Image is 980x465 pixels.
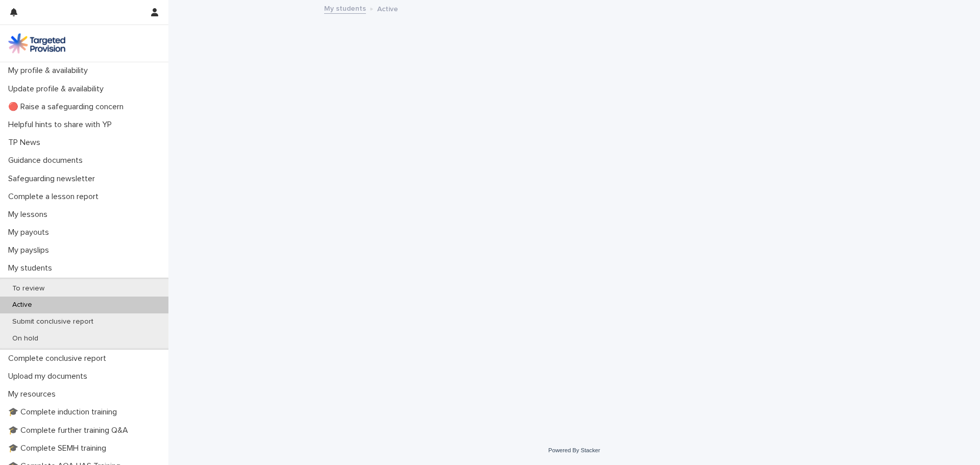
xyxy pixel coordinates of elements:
p: Complete a lesson report [4,192,107,202]
p: My payouts [4,228,57,237]
p: Guidance documents [4,156,91,165]
p: Upload my documents [4,372,95,381]
p: Helpful hints to share with YP [4,120,120,130]
p: My profile & availability [4,66,96,76]
p: Submit conclusive report [4,317,102,326]
p: 🎓 Complete further training Q&A [4,426,136,435]
p: Active [377,3,398,14]
p: On hold [4,334,46,343]
p: 🎓 Complete SEMH training [4,444,114,453]
p: TP News [4,138,48,148]
p: 🎓 Complete induction training [4,407,125,417]
p: My students [4,263,60,273]
p: 🔴 Raise a safeguarding concern [4,102,132,112]
p: Active [4,301,40,309]
p: My payslips [4,246,57,255]
p: My lessons [4,210,56,219]
p: Safeguarding newsletter [4,174,103,184]
a: My students [324,2,366,14]
p: My resources [4,389,64,399]
a: Powered By Stacker [548,447,600,453]
p: Update profile & availability [4,84,112,94]
p: Complete conclusive report [4,354,114,363]
p: To review [4,284,53,293]
img: M5nRWzHhSzIhMunXDL62 [8,33,65,54]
